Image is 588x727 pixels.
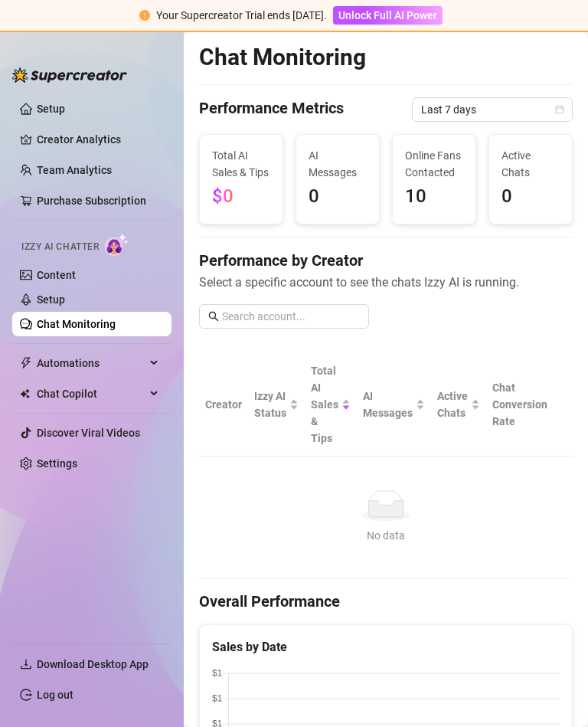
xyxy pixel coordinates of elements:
[199,97,344,122] h4: Performance Metrics
[405,147,463,181] span: Online Fans Contacted
[212,637,560,657] div: Sales by Date
[248,353,305,457] th: Izzy AI Status
[199,353,248,457] th: Creator
[254,388,286,421] span: Izzy AI Status
[212,147,270,181] span: Total AI Sales & Tips
[333,6,443,25] button: Unlock Full AI Power
[37,658,149,670] span: Download Desktop App
[211,527,560,544] div: No data
[20,357,32,369] span: thunderbolt
[156,9,327,21] span: Your Supercreator Trial ends [DATE].
[37,427,140,439] a: Discover Viral Videos
[437,388,468,421] span: Active Chats
[199,273,573,292] span: Select a specific account to see the chats Izzy AI is running.
[37,293,65,306] a: Setup
[37,318,116,330] a: Chat Monitoring
[37,269,76,281] a: Content
[105,234,129,256] img: AI Chatter
[139,10,150,21] span: exclamation-circle
[37,103,65,115] a: Setup
[37,164,112,176] a: Team Analytics
[199,43,366,72] h2: Chat Monitoring
[357,353,431,457] th: AI Messages
[37,689,73,701] a: Log out
[37,457,77,470] a: Settings
[20,388,30,399] img: Chat Copilot
[37,188,159,213] a: Purchase Subscription
[37,351,145,375] span: Automations
[333,9,443,21] a: Unlock Full AI Power
[208,311,219,322] span: search
[555,105,564,114] span: calendar
[309,182,367,211] span: 0
[338,9,437,21] span: Unlock Full AI Power
[212,185,234,207] span: $0
[199,250,573,271] h4: Performance by Creator
[37,382,145,406] span: Chat Copilot
[421,98,563,121] span: Last 7 days
[305,353,357,457] th: Total AI Sales & Tips
[501,147,560,181] span: Active Chats
[199,591,573,612] h4: Overall Performance
[20,658,32,670] span: download
[12,67,127,83] img: logo-BBDzfeDw.svg
[21,240,99,254] span: Izzy AI Chatter
[501,182,560,211] span: 0
[311,362,338,447] span: Total AI Sales & Tips
[363,388,413,421] span: AI Messages
[37,127,159,152] a: Creator Analytics
[405,182,463,211] span: 10
[486,353,554,457] th: Chat Conversion Rate
[222,308,360,325] input: Search account...
[309,147,367,181] span: AI Messages
[431,353,486,457] th: Active Chats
